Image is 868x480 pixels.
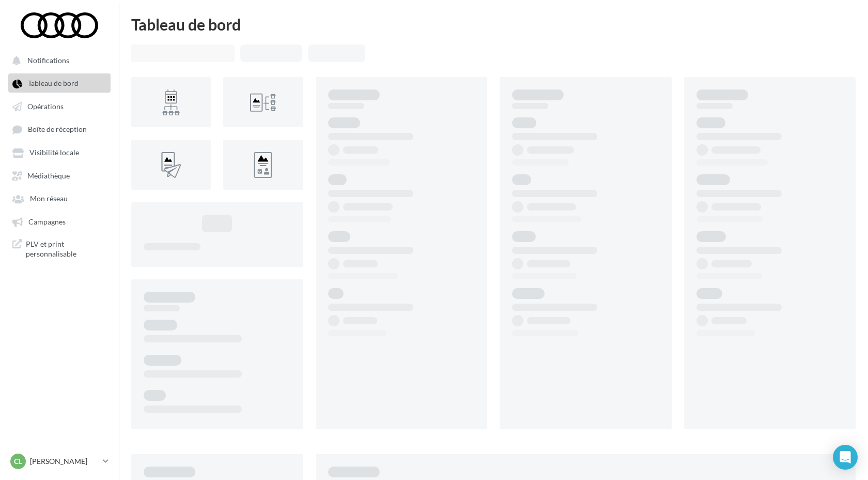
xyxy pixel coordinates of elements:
[6,143,113,161] a: Visibilité locale
[30,456,99,467] p: [PERSON_NAME]
[6,212,113,231] a: Campagnes
[6,235,113,263] a: PLV et print personnalisable
[27,171,70,180] span: Médiathèque
[28,125,87,134] span: Boîte de réception
[6,189,113,207] a: Mon réseau
[833,445,858,470] div: Open Intercom Messenger
[27,102,64,111] span: Opérations
[29,148,79,157] span: Visibilité locale
[6,119,113,139] a: Boîte de réception
[6,97,113,115] a: Opérations
[14,456,22,467] span: Cl
[30,194,68,203] span: Mon réseau
[6,51,109,69] button: Notifications
[27,56,69,65] span: Notifications
[131,17,856,32] div: Tableau de bord
[8,452,111,471] a: Cl [PERSON_NAME]
[28,79,79,88] span: Tableau de bord
[28,217,66,226] span: Campagnes
[6,166,113,185] a: Médiathèque
[26,239,106,259] span: PLV et print personnalisable
[6,73,113,92] a: Tableau de bord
